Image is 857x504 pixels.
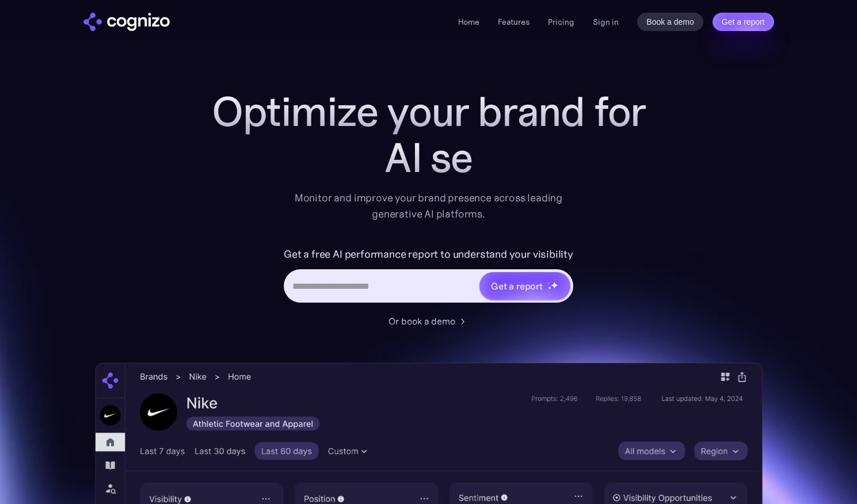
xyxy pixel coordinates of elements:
[83,13,170,31] a: home
[637,13,703,31] a: Book a demo
[458,17,479,27] a: Home
[388,314,469,328] a: Or book a demo
[593,15,619,29] a: Sign in
[284,245,573,264] label: Get a free AI performance report to understand your visibility
[548,17,574,27] a: Pricing
[551,281,558,289] img: star
[287,190,570,222] div: Monitor and improve your brand presence across leading generative AI platforms.
[83,13,170,31] img: cognizo logo
[284,245,573,308] form: Hero URL Input Form
[491,279,543,293] div: Get a report
[478,271,572,301] a: Get a reportstarstarstar
[548,282,550,284] img: star
[713,13,774,31] a: Get a report
[199,135,659,181] div: AI se
[199,89,659,135] h1: Optimize your brand for
[388,314,455,328] div: Or book a demo
[548,286,552,290] img: star
[498,17,530,27] a: Features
